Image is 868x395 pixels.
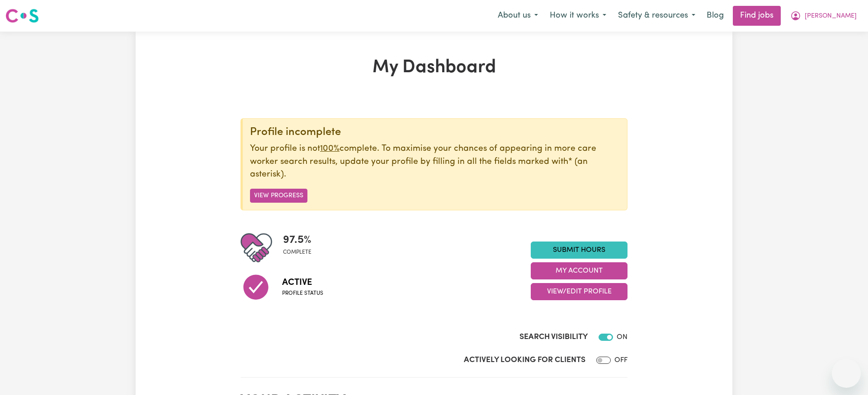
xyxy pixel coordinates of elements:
[544,6,612,25] button: How it works
[832,359,861,388] iframe: Button to launch messaging window
[283,232,311,248] span: 97.5 %
[5,5,39,26] a: Careseekers logo
[282,276,323,289] span: Active
[464,354,585,366] label: Actively Looking for Clients
[733,6,781,26] a: Find jobs
[283,232,319,264] div: Profile completeness: 97.5%
[519,331,588,343] label: Search Visibility
[241,57,627,79] h1: My Dashboard
[701,6,729,26] a: Blog
[531,283,627,300] button: View/Edit Profile
[283,248,311,256] span: complete
[612,6,701,25] button: Safety & resources
[282,289,323,297] span: Profile status
[320,144,340,153] u: 100%
[531,242,627,259] a: Submit Hours
[5,8,39,24] img: Careseekers logo
[805,11,857,21] span: [PERSON_NAME]
[250,189,307,203] button: View Progress
[531,262,627,279] button: My Account
[617,334,627,341] span: ON
[492,6,544,25] button: About us
[250,143,620,181] p: Your profile is not complete. To maximise your chances of appearing in more care worker search re...
[614,357,627,364] span: OFF
[784,6,863,25] button: My Account
[250,126,620,139] div: Profile incomplete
